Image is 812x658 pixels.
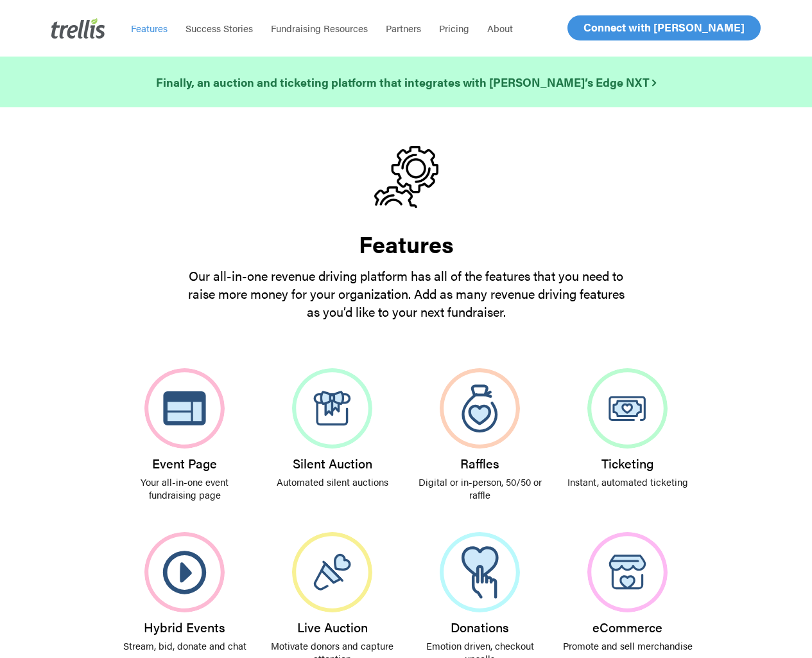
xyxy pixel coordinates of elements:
a: Ticketing Instant, automated ticketing [554,353,702,504]
h3: eCommerce [563,620,693,634]
span: About [487,21,513,35]
p: Our all-in-one revenue driving platform has all of the features that you need to raise more money... [182,267,631,321]
img: Donations [440,532,520,612]
p: Promote and sell merchandise [563,639,693,652]
img: Raffles [440,368,520,449]
h3: Raffles [415,456,545,470]
p: Digital or in-person, 50/50 or raffle [415,476,545,501]
a: Pricing [430,22,478,35]
h3: Ticketing [563,456,693,470]
img: Ticketing [587,368,668,449]
a: About [478,22,522,35]
a: Event Page Your all-in-one event fundraising page [111,353,259,517]
span: Pricing [439,21,469,35]
span: Connect with [PERSON_NAME] [583,19,745,35]
p: Stream, bid, donate and chat [120,639,250,652]
img: Live Auction [292,532,372,612]
span: Partners [386,21,421,35]
img: Hybrid Events [144,532,225,612]
h3: Hybrid Events [120,620,250,634]
img: gears.svg [374,146,438,208]
p: Instant, automated ticketing [563,476,693,488]
h3: Event Page [120,456,250,470]
strong: Finally, an auction and ticketing platform that integrates with [PERSON_NAME]’s Edge NXT [156,74,656,90]
h3: Live Auction [268,620,397,634]
span: Features [131,21,168,35]
img: Silent Auction [292,368,372,449]
a: Features [122,22,177,35]
h3: Silent Auction [268,456,397,470]
a: Partners [377,22,430,35]
a: Success Stories [177,22,262,35]
a: Raffles Digital or in-person, 50/50 or raffle [406,353,554,517]
span: Success Stories [186,21,253,35]
h3: Donations [415,620,545,634]
a: Silent Auction Automated silent auctions [259,353,406,504]
img: Event Page [144,368,225,449]
img: eCommerce [587,532,668,612]
p: Your all-in-one event fundraising page [120,476,250,501]
a: Fundraising Resources [262,22,377,35]
a: Finally, an auction and ticketing platform that integrates with [PERSON_NAME]’s Edge NXT [156,73,656,91]
p: Automated silent auctions [268,476,397,488]
strong: Features [359,227,454,260]
span: Fundraising Resources [271,21,368,35]
a: Connect with [PERSON_NAME] [567,15,761,40]
img: Trellis [51,18,105,39]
